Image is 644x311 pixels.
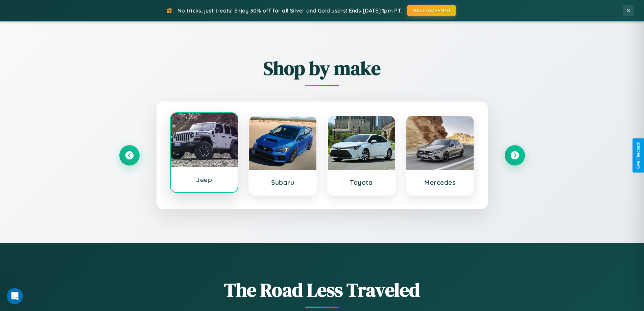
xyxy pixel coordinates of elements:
h3: Subaru [256,178,310,186]
div: Give Feedback [636,142,641,169]
h3: Mercedes [413,178,467,186]
h1: The Road Less Traveled [119,277,525,303]
span: No tricks, just treats! Enjoy 30% off for all Silver and Gold users! Ends [DATE] 1pm PT. [177,7,402,14]
iframe: Intercom live chat [7,288,23,304]
h3: Jeep [177,176,231,184]
h3: Toyota [335,178,388,186]
h2: Shop by make [119,55,525,81]
button: HALLOWEEN30 [407,5,456,16]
